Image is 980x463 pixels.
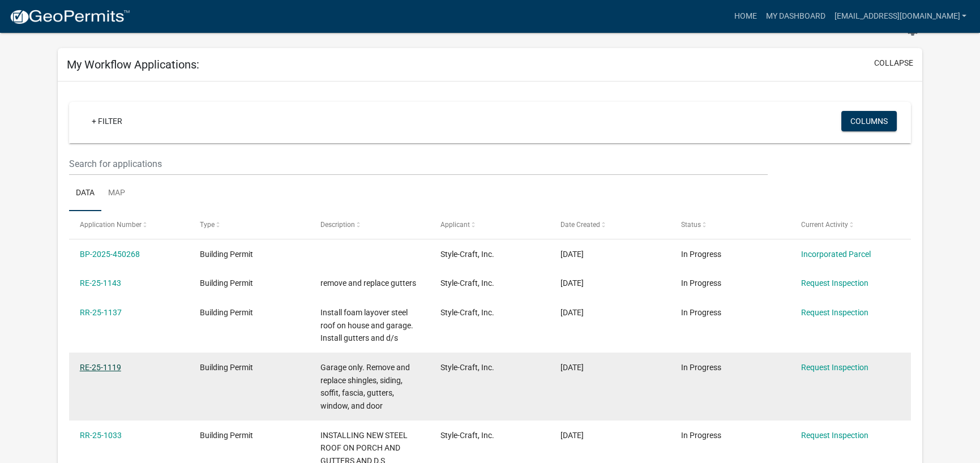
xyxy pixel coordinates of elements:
[874,57,913,69] button: collapse
[560,278,584,288] span: 06/30/2025
[761,6,829,27] a: My Dashboard
[320,308,413,343] span: Install foam layover steel roof on house and garage. Install gutters and d/s
[189,211,309,238] datatable-header-cell: Type
[440,250,494,259] span: Style-Craft, Inc.
[320,363,410,410] span: Garage only. Remove and replace shingles, siding, soffit, fascia, gutters, window, and door
[801,250,871,259] a: Incorporated Parcel
[80,221,142,229] span: Application Number
[200,431,253,440] span: Building Permit
[681,363,721,372] span: In Progress
[320,221,355,229] span: Description
[200,250,253,259] span: Building Permit
[80,308,122,317] a: RR-25-1137
[80,363,121,372] a: RE-25-1119
[841,111,897,131] button: Columns
[729,6,761,27] a: Home
[200,308,253,317] span: Building Permit
[440,278,494,288] span: Style-Craft, Inc.
[801,221,848,229] span: Current Activity
[69,152,768,175] input: Search for applications
[681,431,721,440] span: In Progress
[83,111,131,131] a: + Filter
[440,221,470,229] span: Applicant
[560,250,584,259] span: 07/15/2025
[560,363,584,372] span: 06/25/2025
[801,363,868,372] a: Request Inspection
[681,250,721,259] span: In Progress
[80,278,121,288] a: RE-25-1143
[440,308,494,317] span: Style-Craft, Inc.
[801,308,868,317] a: Request Inspection
[829,6,971,27] a: [EMAIL_ADDRESS][DOMAIN_NAME]
[69,211,189,238] datatable-header-cell: Application Number
[670,211,790,238] datatable-header-cell: Status
[320,278,416,288] span: remove and replace gutters
[80,250,140,259] a: BP-2025-450268
[309,211,429,238] datatable-header-cell: Description
[67,58,199,71] h5: My Workflow Applications:
[430,211,550,238] datatable-header-cell: Applicant
[440,363,494,372] span: Style-Craft, Inc.
[69,175,101,212] a: Data
[681,221,701,229] span: Status
[560,431,584,440] span: 06/13/2025
[550,211,670,238] datatable-header-cell: Date Created
[801,278,868,288] a: Request Inspection
[681,308,721,317] span: In Progress
[440,431,494,440] span: Style-Craft, Inc.
[80,431,122,440] a: RR-25-1033
[200,363,253,372] span: Building Permit
[560,308,584,317] span: 06/27/2025
[101,175,132,212] a: Map
[200,278,253,288] span: Building Permit
[200,221,215,229] span: Type
[801,431,868,440] a: Request Inspection
[560,221,600,229] span: Date Created
[681,278,721,288] span: In Progress
[790,211,910,238] datatable-header-cell: Current Activity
